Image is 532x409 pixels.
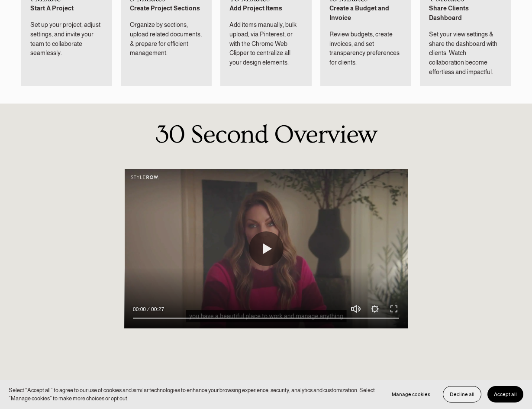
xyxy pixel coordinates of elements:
[133,305,148,314] div: Current time
[385,386,437,403] button: Manage cookies
[329,5,390,21] strong: Create a Budget and Invoice
[62,121,469,149] h1: 30 Second Overview
[130,20,203,58] p: Organize by sections, upload related documents, & prepare for efficient management.
[487,386,523,403] button: Accept all
[30,20,103,58] p: Set up your project, adjust settings, and invite your team to collaborate seamlessly.
[148,305,166,314] div: Duration
[443,386,481,403] button: Decline all
[429,30,502,77] p: Set your view settings & share the dashboard with clients. Watch collaboration become effortless ...
[249,231,284,266] button: Play
[429,5,470,21] strong: Share Clients Dashboard
[329,30,402,68] p: Review budgets, create invoices, and set transparency preferences for clients.
[229,5,282,12] strong: Add Project Items
[450,391,474,397] span: Decline all
[9,386,377,403] p: Select “Accept all” to agree to our use of cookies and similar technologies to enhance your brows...
[392,391,430,397] span: Manage cookies
[229,20,302,68] p: Add items manually, bulk upload, via Pinterest, or with the Chrome Web Clipper to centralize all ...
[133,315,399,321] input: Seek
[494,391,517,397] span: Accept all
[130,5,200,12] strong: Create Project Sections
[30,5,74,12] strong: Start A Project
